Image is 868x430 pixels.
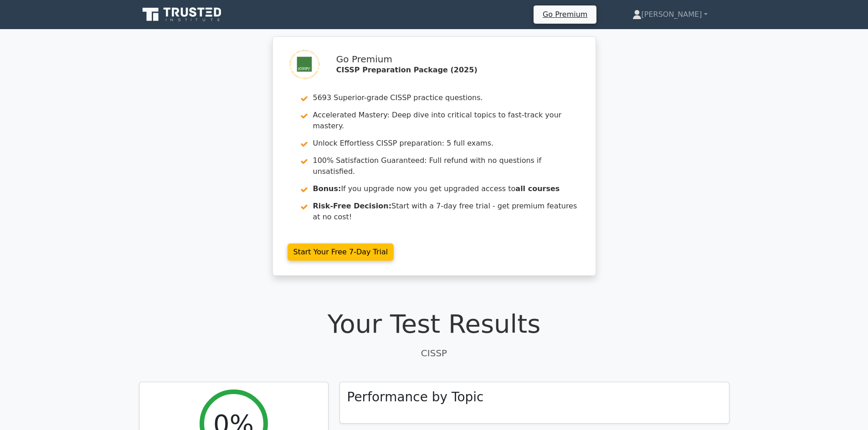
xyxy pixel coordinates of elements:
a: [PERSON_NAME] [611,5,729,24]
h1: Your Test Results [139,309,729,339]
a: Start Your Free 7-Day Trial [288,243,394,261]
p: CISSP [139,346,729,360]
h3: Performance by Topic [347,390,484,405]
a: Go Premium [537,8,593,20]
